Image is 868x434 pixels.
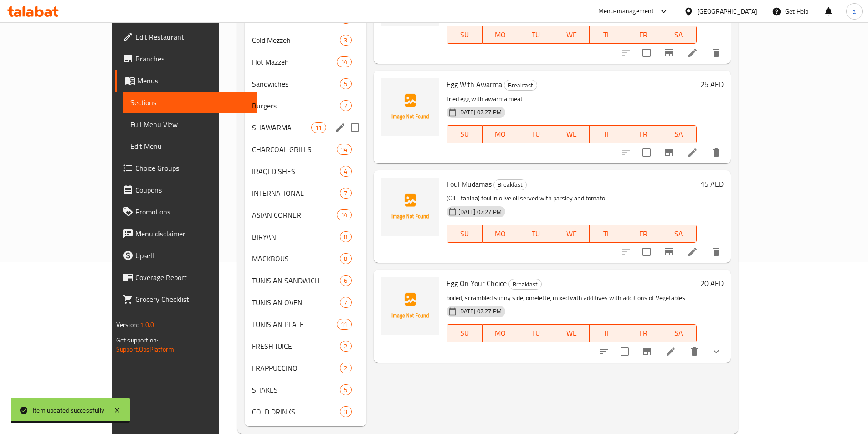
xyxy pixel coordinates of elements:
span: Upsell [135,250,249,261]
span: 14 [337,145,351,154]
a: Menus [115,70,257,92]
span: 2 [340,364,351,373]
button: FR [625,225,661,243]
span: TUNISIAN PLATE [252,319,337,330]
span: 8 [340,233,351,241]
button: MO [483,125,518,143]
span: Choice Groups [135,163,249,174]
div: FRAPPUCCINO2 [245,357,366,379]
span: Coupons [135,184,249,195]
div: items [340,188,351,199]
span: [DATE] 07:27 PM [455,208,505,216]
span: FR [629,28,657,41]
button: Branch-specific-item [658,241,680,263]
div: Breakfast [508,279,542,290]
div: Sandwiches5 [245,73,366,95]
img: Foul Mudamas [381,178,439,236]
div: Menu-management [598,6,654,17]
button: MO [483,324,518,342]
button: Branch-specific-item [636,341,658,363]
button: SA [661,125,697,143]
div: TUNISIAN PLATE11 [245,313,366,335]
span: 5 [340,386,351,394]
button: SA [661,324,697,342]
div: ASIAN CORNER [252,209,337,220]
a: Promotions [115,201,257,223]
span: Full Menu View [130,119,249,130]
span: 4 [340,167,351,176]
button: SU [447,225,483,243]
span: Foul Mudamas [447,177,492,191]
div: TUNISIAN SANDWICH6 [245,270,366,291]
button: delete [705,42,727,64]
span: WE [558,227,586,240]
span: Egg With Awarma [447,77,502,91]
button: TH [590,225,625,243]
a: Coupons [115,179,257,201]
span: TH [593,128,621,141]
div: ASIAN CORNER14 [245,204,366,226]
span: Select to update [637,43,656,62]
a: Edit Restaurant [115,26,257,48]
div: FRAPPUCCINO [252,363,340,373]
button: TH [590,324,625,342]
a: Grocery Checklist [115,288,257,310]
button: show more [705,341,727,363]
div: items [340,166,351,177]
span: a [853,6,856,16]
span: 7 [340,102,351,110]
div: Sandwiches [252,78,340,89]
span: TU [522,128,550,141]
span: IRAQI DISHES [252,166,340,177]
span: SA [665,128,693,141]
span: Coverage Report [135,272,249,283]
a: Choice Groups [115,157,257,179]
span: Edit Restaurant [135,31,249,42]
span: SU [451,227,479,240]
span: SA [665,327,693,340]
div: items [340,78,351,89]
span: SA [665,28,693,41]
span: 8 [340,255,351,263]
span: SU [451,28,479,41]
div: items [340,406,351,417]
span: TUNISIAN SANDWICH [252,275,340,286]
span: TH [593,327,621,340]
span: TH [593,28,621,41]
div: items [340,231,351,242]
span: CHARCOAL GRILLS [252,144,337,155]
span: 7 [340,298,351,307]
h6: 20 AED [700,277,724,290]
span: Select to update [637,143,656,162]
span: 3 [340,36,351,45]
button: MO [483,26,518,44]
button: WE [554,125,590,143]
div: items [337,56,351,67]
span: Grocery Checklist [135,294,249,305]
div: items [337,144,351,155]
div: items [340,275,351,286]
span: Cold Mezzeh [252,35,340,46]
button: WE [554,225,590,243]
span: Promotions [135,206,249,217]
span: Version: [116,319,139,331]
span: MO [486,28,514,41]
button: SA [661,225,697,243]
div: items [340,341,351,352]
a: Edit menu item [665,346,676,357]
div: Item updated successfully [33,405,104,415]
div: COLD DRINKS3 [245,401,366,423]
span: SU [451,128,479,141]
button: TH [590,26,625,44]
img: Egg With Awarma [381,78,439,136]
div: SHAKES [252,384,340,395]
button: TU [518,26,554,44]
span: 14 [337,58,351,66]
a: Branches [115,48,257,70]
div: items [337,319,351,330]
div: FRESH JUICE2 [245,335,366,357]
a: Edit menu item [687,47,698,58]
div: Breakfast [493,179,527,190]
div: items [337,209,351,220]
button: TU [518,225,554,243]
